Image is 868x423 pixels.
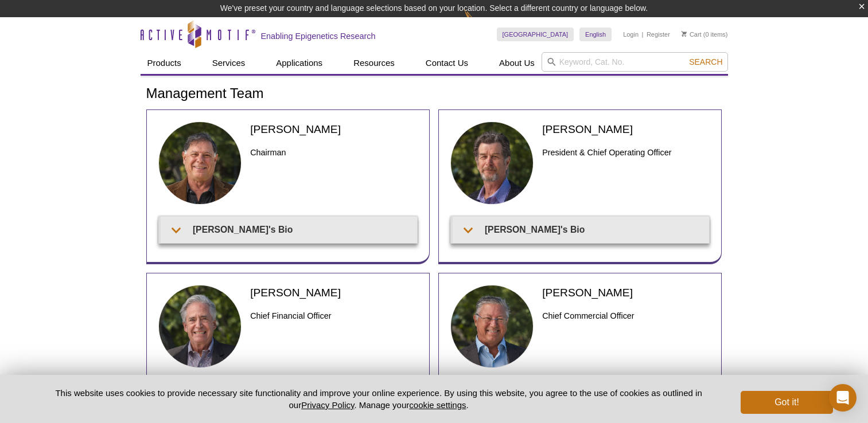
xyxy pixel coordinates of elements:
button: Search [686,57,726,67]
a: Contact Us [419,52,475,74]
li: (0 items) [682,28,728,41]
img: Joe Fernandez headshot [158,122,242,205]
a: Services [205,52,252,74]
h2: [PERSON_NAME] [250,285,417,300]
h2: [PERSON_NAME] [542,285,709,300]
input: Keyword, Cat. No. [542,52,728,72]
img: Change Here [464,9,495,36]
summary: [PERSON_NAME]'s Bio [161,217,417,242]
a: [GEOGRAPHIC_DATA] [497,28,574,41]
a: English [579,28,612,41]
a: Register [647,30,670,38]
h2: [PERSON_NAME] [542,122,709,137]
h2: Enabling Epigenetics Research [261,31,376,41]
li: | [642,28,644,41]
h3: Chairman [250,146,417,159]
a: Applications [269,52,329,74]
img: Fritz Eibel headshot [450,285,534,369]
h3: Chief Financial Officer [250,309,417,323]
a: Cart [682,30,702,38]
button: Got it! [741,391,832,414]
h3: Chief Commercial Officer [542,309,709,323]
h3: President & Chief Operating Officer [542,146,709,159]
img: Your Cart [682,31,687,37]
a: Resources [347,52,402,74]
a: Login [623,30,639,38]
h2: [PERSON_NAME] [250,122,417,137]
img: Ted DeFrank headshot [450,122,534,205]
p: This website uses cookies to provide necessary site functionality and improve your online experie... [36,387,722,411]
h1: Management Team [146,86,722,103]
button: cookie settings [409,400,466,410]
a: About Us [492,52,542,74]
span: Search [689,57,722,66]
a: Privacy Policy [301,400,354,410]
img: Patrick Yount headshot [158,285,242,369]
summary: [PERSON_NAME]'s Bio [453,217,709,242]
div: Open Intercom Messenger [829,384,857,412]
a: Products [141,52,188,74]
